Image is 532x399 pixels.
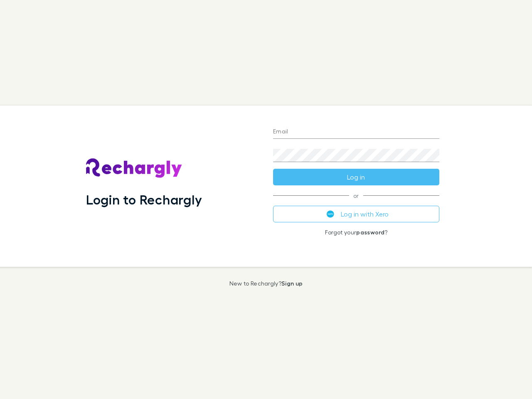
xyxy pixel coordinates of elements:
span: or [273,195,439,196]
button: Log in with Xero [273,206,439,222]
p: Forgot your ? [273,229,439,236]
img: Xero's logo [327,210,334,218]
a: password [356,229,384,236]
img: Rechargly's Logo [86,158,182,178]
p: New to Rechargly? [229,280,303,287]
h1: Login to Rechargly [86,192,202,207]
a: Sign up [281,280,303,287]
button: Log in [273,169,439,185]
